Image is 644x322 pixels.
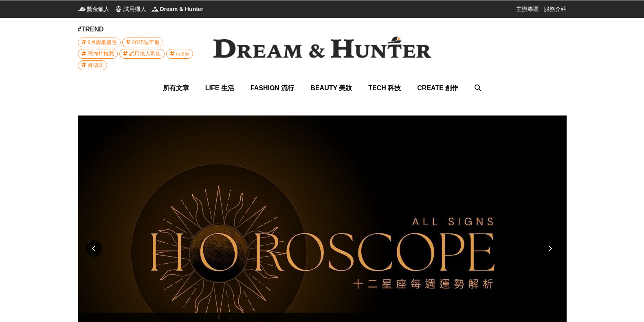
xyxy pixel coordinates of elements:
[151,5,204,13] a: Dream & HunterDream & Hunter
[78,49,118,59] a: 恐怖片推薦
[78,5,86,13] img: 獎金獵人
[78,24,200,34] div: #TREND
[200,23,444,71] img: Dream & Hunter
[516,5,539,13] a: 主辦專區
[78,5,110,13] a: 獎金獵人獎金獵人
[114,5,146,13] a: 試用獵人試用獵人
[123,5,146,13] span: 試用獵人
[368,84,401,91] span: TECH 科技
[368,77,401,99] a: TECH 科技
[87,5,110,13] span: 獎金獵人
[132,38,160,47] span: 2025週年慶
[205,84,234,91] span: LIFE 生活
[88,49,114,58] span: 恐怖片推薦
[310,77,352,99] a: BEAUTY 美妝
[163,84,189,91] span: 所有文章
[114,5,123,13] img: 試用獵人
[78,60,107,70] a: 肯德基
[88,61,103,70] span: 肯德基
[417,84,458,91] span: CREATE 創作
[151,5,159,13] img: Dream & Hunter
[166,49,193,59] a: netflix
[251,84,295,91] span: FASHION 流行
[129,49,161,58] span: 試用獵人募集
[122,38,163,47] a: 2025週年慶
[176,49,190,58] span: netflix
[205,77,234,99] a: LIFE 生活
[160,5,204,13] span: Dream & Hunter
[78,38,121,47] a: 9月壽星優惠
[163,77,189,99] a: 所有文章
[544,5,567,13] a: 服務介紹
[417,77,458,99] a: CREATE 創作
[310,84,352,91] span: BEAUTY 美妝
[251,77,295,99] a: FASHION 流行
[119,49,165,59] a: 試用獵人募集
[88,38,117,47] span: 9月壽星優惠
